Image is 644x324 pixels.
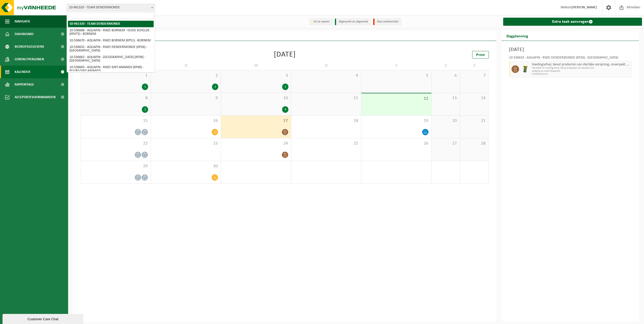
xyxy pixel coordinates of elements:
[84,95,148,101] span: 8
[68,21,154,27] li: 10-961320 - TEAM DENDERMONDE
[463,95,486,101] span: 14
[84,118,148,124] span: 15
[282,106,288,113] div: 4
[142,106,148,113] div: 2
[463,118,486,124] span: 21
[15,78,34,91] span: Rapportage
[294,118,359,124] span: 18
[294,141,359,146] span: 25
[224,118,288,124] span: 17
[15,53,44,66] span: Contactpersonen
[291,61,361,70] td: D
[274,51,296,59] div: [DATE]
[15,66,30,78] span: Kalender
[15,91,56,103] span: Acceptatievoorwaarden
[522,65,529,73] img: WB-0060-HPE-GN-50
[434,95,457,101] span: 13
[310,18,332,25] li: Uit te voeren
[224,95,288,101] span: 10
[335,18,371,25] li: Afgewerkt en afgemeld
[472,51,489,59] a: Print
[476,53,485,57] span: Print
[509,56,632,61] div: 10-536632 - AQUAFIN - RWZI DENDERMONDE (KP26) - [GEOGRAPHIC_DATA]
[361,61,432,70] td: V
[221,61,291,70] td: W
[532,63,630,67] span: Voedingsafval, bevat producten van dierlijke oorsprong, onverpakt, categorie 3
[532,70,630,73] span: Lediging op vaste frequentie
[532,73,630,76] span: T250001921212
[142,84,148,90] div: 1
[463,73,486,78] span: 7
[434,118,457,124] span: 20
[364,73,429,78] span: 5
[282,84,288,90] div: 1
[460,61,489,70] td: Z
[84,73,148,78] span: 1
[151,61,221,70] td: D
[364,141,429,146] span: 26
[434,73,457,78] span: 6
[364,118,429,124] span: 19
[463,141,486,146] span: 28
[15,28,34,40] span: Dashboard
[434,141,457,146] span: 27
[224,73,288,78] span: 3
[212,84,218,90] div: 1
[294,95,359,101] span: 11
[68,64,154,74] li: 10-536665 - AQUAFIN - RWZI SINT-AMANDS (KP48) - PUURS-SINT-AMANDS
[15,15,30,28] span: Navigatie
[84,164,148,169] span: 29
[153,118,218,124] span: 16
[68,37,154,44] li: 10-536670 - AQUAFIN - RWZI BORNEM (KP51) - BORNEM
[153,164,218,169] span: 30
[153,141,218,146] span: 23
[15,40,44,53] span: Bedrijfsgegevens
[373,18,401,25] li: Non-conformiteit
[509,46,632,53] h3: [DATE]
[501,31,533,41] h2: Dagplanning
[503,18,642,26] a: Extra taak aanvragen
[294,73,359,78] span: 4
[68,44,154,54] li: 10-536632 - AQUAFIN - RWZI DENDERMONDE (KP26) - [GEOGRAPHIC_DATA]
[84,141,148,146] span: 22
[364,96,429,101] span: 12
[68,54,154,64] li: 10-536662 - AQUAFIN - [GEOGRAPHIC_DATA] (KP38) - [GEOGRAPHIC_DATA]
[153,73,218,78] span: 2
[224,141,288,146] span: 24
[67,4,155,11] span: 10-961320 - TEAM DENDERMONDE
[3,313,84,324] iframe: chat widget
[572,6,597,9] strong: [PERSON_NAME]
[532,67,630,70] span: WB-0060-HP voedingsafval, bevat producten van dierlijke oors
[153,95,218,101] span: 9
[68,27,154,37] li: 10-536688 - AQUAFIN - RWZI BORNEM - OUDE SCHELDE (KP475) - BORNEM
[432,61,460,70] td: Z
